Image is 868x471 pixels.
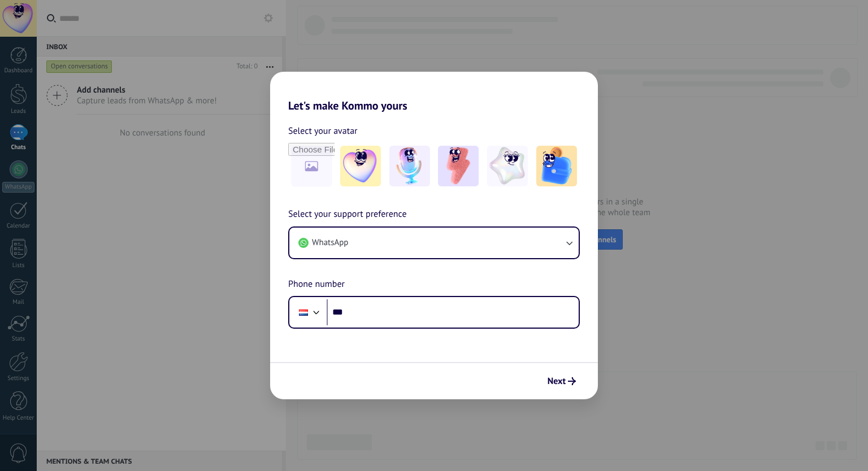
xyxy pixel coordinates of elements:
[389,146,430,186] img: -2.jpeg
[340,146,381,186] img: -1.jpeg
[293,300,314,324] div: Netherlands: + 31
[487,146,528,186] img: -4.jpeg
[288,277,345,292] span: Phone number
[289,228,579,258] button: WhatsApp
[288,124,358,138] span: Select your avatar
[312,237,348,248] span: WhatsApp
[438,146,479,186] img: -3.jpeg
[542,372,581,391] button: Next
[548,377,566,385] span: Next
[288,207,407,222] span: Select your support preference
[270,72,598,112] h2: Let's make Kommo yours
[536,146,577,186] img: -5.jpeg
